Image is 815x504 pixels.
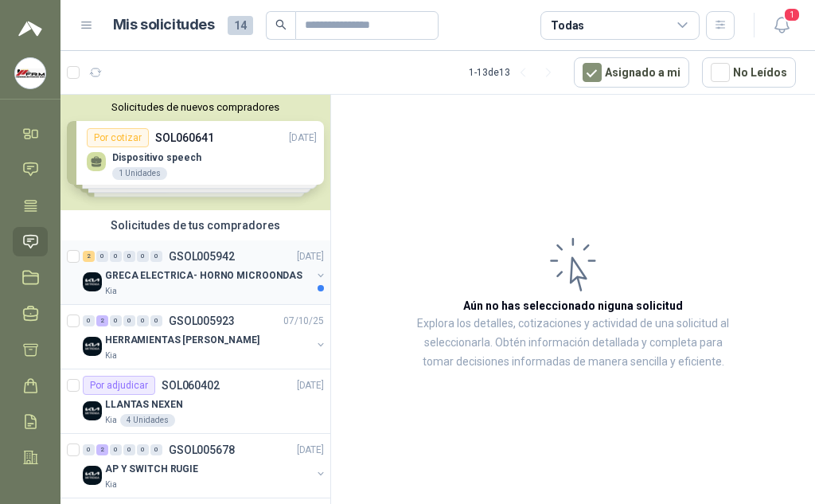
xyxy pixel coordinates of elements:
[150,444,162,455] div: 0
[123,315,135,326] div: 0
[105,397,182,412] p: LLANTAS NEXEN
[110,444,122,455] div: 0
[297,249,324,264] p: [DATE]
[169,444,235,455] p: GSOL005678
[297,443,324,458] p: [DATE]
[96,315,108,326] div: 2
[105,268,302,283] p: GRECA ELECTRICA- HORNO MICROONDAS
[463,297,683,315] h3: Aún no has seleccionado niguna solicitud
[767,11,796,40] button: 1
[150,251,162,262] div: 0
[83,466,102,485] img: Company Logo
[83,311,327,362] a: 0 2 0 0 0 0 GSOL00592307/10/25 Company LogoHERRAMIENTAS [PERSON_NAME]Kia
[105,479,117,491] p: Kia
[783,7,801,22] span: 1
[297,378,324,393] p: [DATE]
[228,16,253,35] span: 14
[469,60,561,85] div: 1 - 13 de 13
[283,314,324,329] p: 07/10/25
[169,315,235,326] p: GSOL005923
[411,315,735,372] p: Explora los detalles, cotizaciones y actividad de una solicitud al seleccionarla. Obtén informaci...
[123,251,135,262] div: 0
[83,251,95,262] div: 2
[137,444,149,455] div: 0
[105,414,117,427] p: Kia
[105,462,198,477] p: AP Y SWITCH RUGIE
[18,19,42,38] img: Logo peakr
[60,95,330,210] div: Solicitudes de nuevos compradoresPor cotizarSOL060641[DATE] Dispositivo speech1 UnidadesPor cotiz...
[96,251,108,262] div: 0
[551,17,584,34] div: Todas
[15,58,45,88] img: Company Logo
[137,251,149,262] div: 0
[169,251,235,262] p: GSOL005942
[83,401,102,420] img: Company Logo
[275,19,287,30] span: search
[83,247,327,298] a: 2 0 0 0 0 0 GSOL005942[DATE] Company LogoGRECA ELECTRICA- HORNO MICROONDASKia
[105,350,117,362] p: Kia
[83,444,95,455] div: 0
[105,285,117,298] p: Kia
[83,376,155,395] div: Por adjudicar
[110,315,122,326] div: 0
[150,315,162,326] div: 0
[83,315,95,326] div: 0
[60,369,330,434] a: Por adjudicarSOL060402[DATE] Company LogoLLANTAS NEXENKia4 Unidades
[83,272,102,291] img: Company Logo
[702,57,796,88] button: No Leídos
[113,14,215,37] h1: Mis solicitudes
[120,414,175,427] div: 4 Unidades
[67,101,324,113] button: Solicitudes de nuevos compradores
[110,251,122,262] div: 0
[162,380,220,391] p: SOL060402
[96,444,108,455] div: 2
[83,440,327,491] a: 0 2 0 0 0 0 GSOL005678[DATE] Company LogoAP Y SWITCH RUGIEKia
[574,57,689,88] button: Asignado a mi
[105,333,259,348] p: HERRAMIENTAS [PERSON_NAME]
[83,337,102,356] img: Company Logo
[137,315,149,326] div: 0
[60,210,330,240] div: Solicitudes de tus compradores
[123,444,135,455] div: 0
